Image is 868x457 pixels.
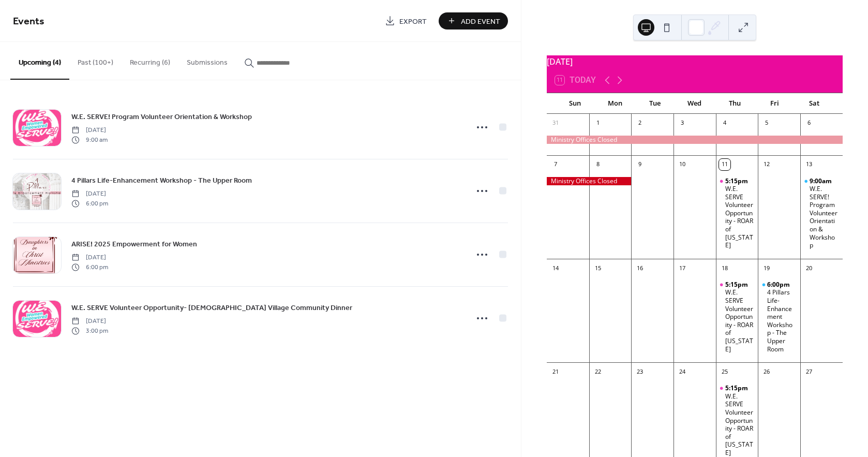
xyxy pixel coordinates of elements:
div: 19 [761,262,772,274]
div: Wed [675,93,714,114]
div: 20 [803,262,815,274]
div: 22 [592,366,604,377]
span: W.E. SERVE! Program Volunteer Orientation & Workshop [71,112,252,123]
div: 14 [550,262,561,274]
div: Thu [714,93,754,114]
div: 9 [634,159,646,170]
span: 6:00pm [767,281,791,289]
button: Upcoming (4) [10,42,69,80]
div: Sat [795,93,834,114]
div: 5 [761,117,772,129]
div: 25 [719,366,730,377]
div: 3 [677,117,688,129]
div: 4 Pillars Life-Enhancement Workshop - The Upper Room [758,281,800,353]
div: Tue [635,93,675,114]
div: Ministry Offices Closed [547,177,631,186]
div: 16 [634,262,646,274]
span: 5:15pm [725,281,750,289]
span: 5:15pm [725,384,750,392]
div: W.E. SERVE Volunteer Opportunity - ROAR of Florida [716,281,758,353]
div: Ministry Offices Closed [547,136,843,144]
div: 26 [761,366,772,377]
span: [DATE] [71,126,108,135]
div: 6 [803,117,815,129]
span: ARISE! 2025 Empowerment for Women [71,239,197,250]
div: Sun [555,93,595,114]
div: W.E. SERVE Volunteer Opportunity - ROAR of Florida [716,177,758,249]
button: Add Event [439,12,508,30]
div: W.E. SERVE Volunteer Opportunity - ROAR of [US_STATE] [725,288,754,353]
div: 27 [803,366,815,377]
div: 17 [677,262,688,274]
a: 4 Pillars Life-Enhancement Workshop - The Upper Room [71,174,252,186]
div: 31 [550,117,561,129]
span: Add Event [461,16,500,27]
div: 8 [592,159,604,170]
div: 7 [550,159,561,170]
div: W.E. SERVE Volunteer Opportunity - ROAR of Florida [716,384,758,456]
span: [DATE] [71,317,108,326]
span: Events [13,11,44,32]
a: Export [377,12,435,30]
div: 21 [550,366,561,377]
div: 18 [719,262,730,274]
span: 9:00am [810,177,833,185]
span: W.E. SERVE Volunteer Opportunity- [DEMOGRAPHIC_DATA] Village Community Dinner [71,303,352,314]
button: Submissions [178,42,236,79]
span: [DATE] [71,189,108,199]
div: W.E. SERVE Volunteer Opportunity - ROAR of [US_STATE] [725,185,754,249]
div: 12 [761,159,772,170]
div: W.E. SERVE Volunteer Opportunity - ROAR of [US_STATE] [725,392,754,457]
div: W.E. SERVE! Program Volunteer Orientation & Workshop [810,185,839,249]
button: Recurring (6) [122,42,178,79]
div: 2 [634,117,646,129]
button: Past (100+) [69,42,122,79]
div: 1 [592,117,604,129]
div: [DATE] [547,55,843,68]
div: 4 [719,117,730,129]
div: 10 [677,159,688,170]
a: W.E. SERVE! Program Volunteer Orientation & Workshop [71,111,252,123]
span: 6:00 pm [71,199,108,208]
div: 13 [803,159,815,170]
div: 23 [634,366,646,377]
a: W.E. SERVE Volunteer Opportunity- [DEMOGRAPHIC_DATA] Village Community Dinner [71,302,352,314]
div: 15 [592,262,604,274]
div: 24 [677,366,688,377]
div: Mon [595,93,635,114]
span: [DATE] [71,253,108,262]
span: 6:00 pm [71,262,108,272]
span: 9:00 am [71,135,108,144]
div: Fri [755,93,795,114]
div: 4 Pillars Life-Enhancement Workshop - The Upper Room [767,288,796,353]
div: 11 [719,159,730,170]
div: W.E. SERVE! Program Volunteer Orientation & Workshop [800,177,843,249]
span: 3:00 pm [71,326,108,335]
span: 4 Pillars Life-Enhancement Workshop - The Upper Room [71,175,252,186]
span: Export [399,16,427,27]
span: 5:15pm [725,177,750,185]
a: ARISE! 2025 Empowerment for Women [71,238,197,250]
